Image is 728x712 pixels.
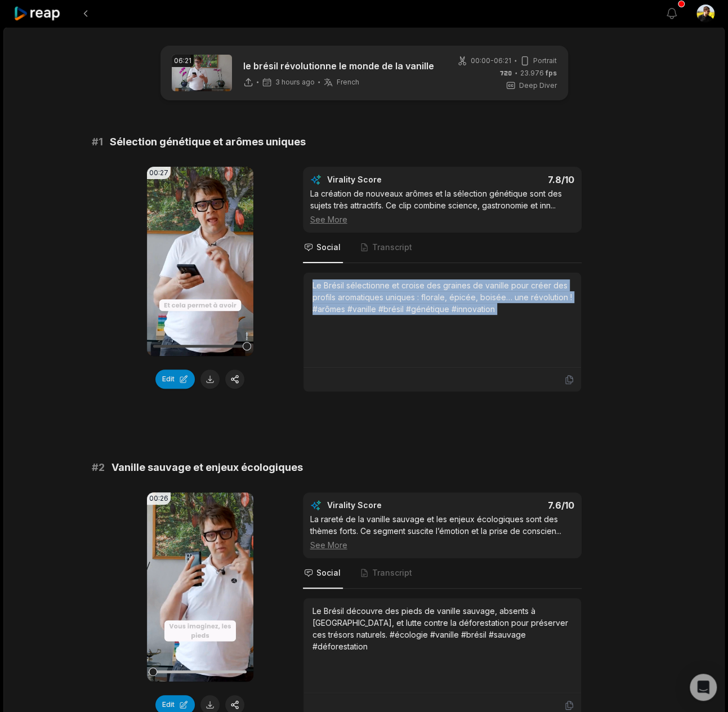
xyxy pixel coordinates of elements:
[453,500,574,511] div: 7.6 /10
[155,370,195,389] button: Edit
[310,513,574,551] div: La rareté de la vanille sauvage et les enjeux écologiques sont des thèmes forts. Ce segment susci...
[111,460,303,475] span: Vanille sauvage et enjeux écologiques
[110,134,306,150] span: Sélection génétique et arômes uniques
[533,56,557,66] span: Portrait
[312,605,572,652] div: Le Brésil découvre des pieds de vanille sauvage, absents à [GEOGRAPHIC_DATA], et lutte contre la ...
[520,68,557,78] span: 23.976
[471,56,511,66] span: 00:00 - 06:21
[92,134,103,150] span: # 1
[303,558,582,589] nav: Tabs
[310,213,574,225] div: See More
[275,78,315,87] span: 3 hours ago
[337,78,359,87] span: French
[372,567,412,578] span: Transcript
[453,174,574,185] div: 7.8 /10
[690,674,717,701] div: Open Intercom Messenger
[327,174,448,185] div: Virality Score
[92,460,105,475] span: # 2
[147,167,253,356] video: Your browser does not support mp4 format.
[327,500,448,511] div: Virality Score
[316,242,341,253] span: Social
[310,188,574,225] div: La création de nouveaux arômes et la sélection génétique sont des sujets très attractifs. Ce clip...
[310,539,574,551] div: See More
[303,233,582,263] nav: Tabs
[372,242,412,253] span: Transcript
[316,567,341,578] span: Social
[546,69,557,77] span: fps
[147,492,253,682] video: Your browser does not support mp4 format.
[172,55,194,67] div: 06:21
[519,81,557,91] span: Deep Diver
[312,279,572,315] div: Le Brésil sélectionne et croise des graines de vanille pour créer des profils aromatiques uniques...
[243,59,434,73] p: le brésil révolutionne le monde de la vanille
